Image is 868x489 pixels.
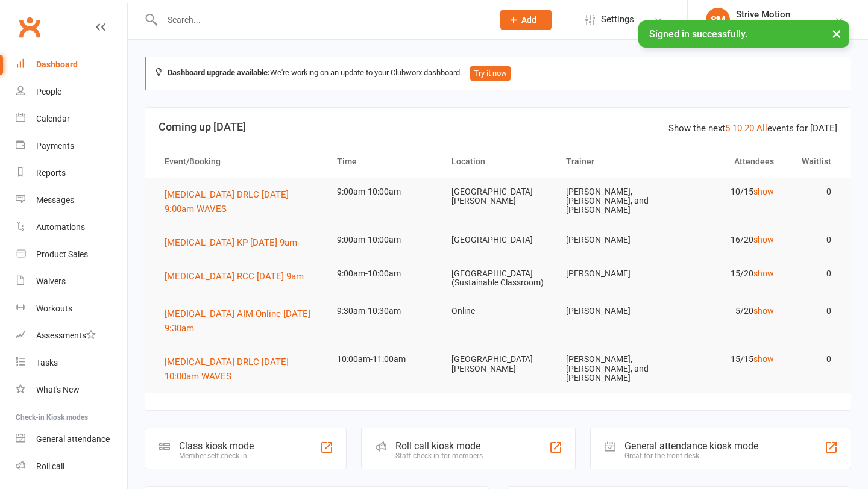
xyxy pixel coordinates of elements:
[670,297,784,325] td: 5/20
[165,269,312,284] button: [MEDICAL_DATA] RCC [DATE] 9am
[36,461,64,471] div: Roll call
[326,297,441,325] td: 9:30am-10:30am
[555,297,670,325] td: [PERSON_NAME]
[36,60,78,69] div: Dashboard
[555,226,670,254] td: [PERSON_NAME]
[165,307,315,335] button: [MEDICAL_DATA] AIM Online [DATE] 9:30am
[36,276,66,286] div: Waivers
[785,345,842,373] td: 0
[670,226,784,254] td: 16/20
[36,304,72,313] div: Workouts
[668,121,837,135] div: Show the next events for [DATE]
[555,146,670,177] th: Trainer
[670,146,784,177] th: Attendees
[736,9,790,20] div: Strive Motion
[16,453,127,480] a: Roll call
[500,10,552,30] button: Add
[16,187,127,214] a: Messages
[36,168,66,178] div: Reports
[16,376,127,403] a: What's New
[441,178,555,216] td: [GEOGRAPHIC_DATA][PERSON_NAME]
[165,308,310,334] span: [MEDICAL_DATA] AIM Online [DATE] 9:30am
[706,8,730,32] div: SM
[725,123,730,134] a: 5
[753,187,774,196] a: show
[36,331,96,340] div: Assessments
[145,57,851,90] div: We're working on an update to your Clubworx dashboard.
[555,345,670,392] td: [PERSON_NAME], [PERSON_NAME], and [PERSON_NAME]
[168,68,270,77] strong: Dashboard upgrade available:
[555,178,670,225] td: [PERSON_NAME], [PERSON_NAME], and [PERSON_NAME]
[179,452,254,460] div: Member self check-in
[326,178,441,206] td: 9:00am-10:00am
[753,306,774,316] a: show
[16,78,127,105] a: People
[36,114,70,123] div: Calendar
[14,12,45,42] a: Clubworx
[395,452,483,460] div: Staff check-in for members
[441,260,555,297] td: [GEOGRAPHIC_DATA] (Sustainable Classroom)
[36,358,58,367] div: Tasks
[16,214,127,241] a: Automations
[826,20,848,46] button: ×
[753,235,774,244] a: show
[670,178,784,206] td: 10/15
[326,260,441,288] td: 9:00am-10:00am
[36,87,61,96] div: People
[165,271,304,282] span: [MEDICAL_DATA] RCC [DATE] 9am
[16,241,127,268] a: Product Sales
[753,269,774,278] a: show
[165,237,297,248] span: [MEDICAL_DATA] KP [DATE] 9am
[785,226,842,254] td: 0
[753,354,774,364] a: show
[649,28,747,40] span: Signed in successfully.
[395,440,483,452] div: Roll call kiosk mode
[785,146,842,177] th: Waitlist
[744,123,754,134] a: 20
[16,295,127,322] a: Workouts
[785,260,842,288] td: 0
[441,146,555,177] th: Location
[16,426,127,453] a: General attendance kiosk mode
[16,105,127,132] a: Calendar
[785,178,842,206] td: 0
[36,141,74,151] div: Payments
[165,235,306,250] button: [MEDICAL_DATA] KP [DATE] 9am
[165,187,315,216] button: [MEDICAL_DATA] DRLC [DATE] 9:00am WAVES
[36,195,74,205] div: Messages
[756,123,767,134] a: All
[16,132,127,160] a: Payments
[736,20,790,31] div: Strive Motion
[36,249,88,259] div: Product Sales
[36,385,80,394] div: What's New
[16,160,127,187] a: Reports
[326,345,441,373] td: 10:00am-11:00am
[159,11,485,28] input: Search...
[555,260,670,288] td: [PERSON_NAME]
[441,226,555,254] td: [GEOGRAPHIC_DATA]
[732,123,742,134] a: 10
[441,345,555,383] td: [GEOGRAPHIC_DATA][PERSON_NAME]
[601,6,634,33] span: Settings
[16,349,127,376] a: Tasks
[670,260,784,288] td: 15/20
[165,357,289,382] span: [MEDICAL_DATA] DRLC [DATE] 10:00am WAVES
[16,322,127,349] a: Assessments
[165,355,315,384] button: [MEDICAL_DATA] DRLC [DATE] 10:00am WAVES
[159,121,837,133] h3: Coming up [DATE]
[785,297,842,325] td: 0
[326,226,441,254] td: 9:00am-10:00am
[521,15,536,25] span: Add
[624,440,758,452] div: General attendance kiosk mode
[36,222,85,232] div: Automations
[326,146,441,177] th: Time
[165,189,289,214] span: [MEDICAL_DATA] DRLC [DATE] 9:00am WAVES
[670,345,784,373] td: 15/15
[36,434,110,444] div: General attendance
[16,268,127,295] a: Waivers
[624,452,758,460] div: Great for the front desk
[470,66,511,81] button: Try it now
[179,440,254,452] div: Class kiosk mode
[441,297,555,325] td: Online
[154,146,326,177] th: Event/Booking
